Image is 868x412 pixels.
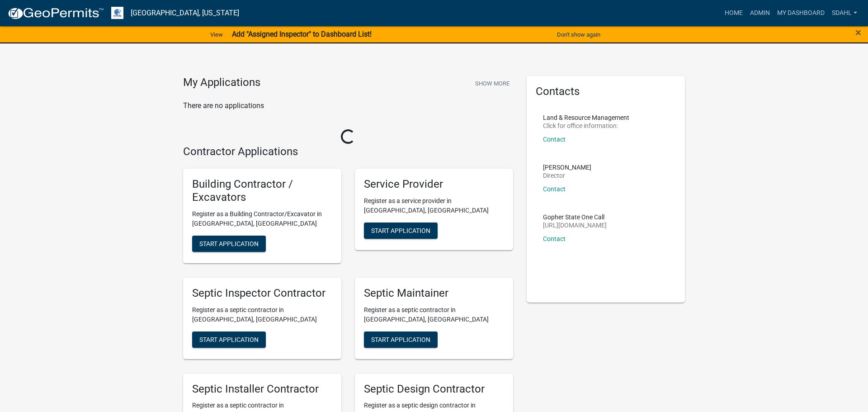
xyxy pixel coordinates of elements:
[183,145,513,158] h4: Contractor Applications
[371,336,430,343] span: Start Application
[192,331,266,348] button: Start Application
[192,178,332,204] h5: Building Contractor / Excavators
[232,30,372,38] strong: Add "Assigned Inspector" to Dashboard List!
[721,5,746,22] a: Home
[364,383,504,396] h5: Septic Design Contractor
[543,214,607,220] p: Gopher State One Call
[192,287,332,300] h5: Septic Inspector Contractor
[207,27,226,42] a: View
[192,236,266,252] button: Start Application
[553,27,604,42] button: Don't show again
[543,123,629,129] p: Click for office information:
[536,85,676,98] h5: Contacts
[774,5,828,22] a: My Dashboard
[543,136,566,143] a: Contact
[183,100,513,111] p: There are no applications
[746,5,774,22] a: Admin
[472,76,513,91] button: Show More
[111,7,123,19] img: Otter Tail County, Minnesota
[855,27,861,38] button: Close
[364,178,504,191] h5: Service Provider
[855,26,861,39] span: ×
[199,336,259,343] span: Start Application
[199,240,259,247] span: Start Application
[364,196,504,215] p: Register as a service provider in [GEOGRAPHIC_DATA], [GEOGRAPHIC_DATA]
[364,287,504,300] h5: Septic Maintainer
[543,185,566,193] a: Contact
[543,235,566,242] a: Contact
[543,114,629,121] p: Land & Resource Management
[364,331,438,348] button: Start Application
[192,383,332,396] h5: Septic Installer Contractor
[828,5,861,22] a: sdahl
[192,209,332,228] p: Register as a Building Contractor/Excavator in [GEOGRAPHIC_DATA], [GEOGRAPHIC_DATA]
[364,223,438,239] button: Start Application
[543,164,591,170] p: [PERSON_NAME]
[131,5,239,21] a: [GEOGRAPHIC_DATA], [US_STATE]
[371,227,430,234] span: Start Application
[192,305,332,324] p: Register as a septic contractor in [GEOGRAPHIC_DATA], [GEOGRAPHIC_DATA]
[543,172,591,179] p: Director
[543,222,607,228] p: [URL][DOMAIN_NAME]
[183,76,260,90] h4: My Applications
[364,305,504,324] p: Register as a septic contractor in [GEOGRAPHIC_DATA], [GEOGRAPHIC_DATA]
